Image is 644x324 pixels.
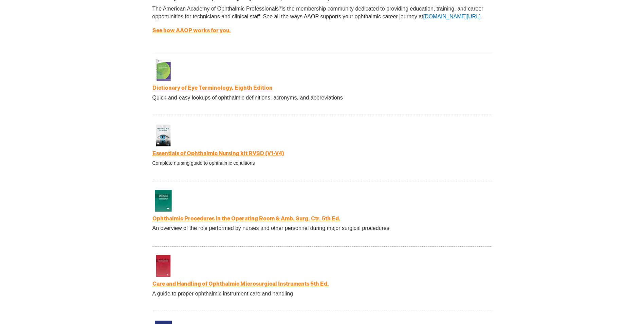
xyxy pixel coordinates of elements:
[152,59,174,81] img: Dictionary of Eye Terminology
[152,125,174,146] img: Essentials of Ophthalmic Nursing kit RVSD (V1-V4)
[152,28,231,34] a: See how AAOP works for you.
[152,85,273,91] a: Dictionary of Eye Terminology, Eighth Edition
[152,255,174,277] img: Care and Handling of Ophthalmic Microsurgical Instruments 5th Ed.
[152,291,293,296] span: A guide to proper ophthalmic instrument care and handling
[423,14,481,19] a: [DOMAIN_NAME][URL]
[152,160,255,166] span: Complete nursing guide to ophthalmic conditions
[279,5,281,9] sup: ®
[152,6,483,19] span: The American Academy of Ophthalmic Professionals is the membership community dedicated to providi...
[152,150,284,157] a: Essentials of Ophthalmic Nursing kit RVSD (V1-V4)
[152,225,389,231] span: An overview of the role performed by nurses and other personnel during major surgical procedures
[152,216,341,222] a: Ophthalmic Procedures in the Operating Room & Amb. Surg. Ctr. 5th Ed.
[152,281,329,287] a: Care and Handling of Ophthalmic Microsurgical Instruments 5th Ed.
[152,190,174,212] img: Ophthalmic Procedures in the Operating Room & Amb. Surg. Ctr. 5th Ed.
[152,95,343,101] span: Quick-and-easy lookups of ophthalmic definitions, acronyms, and abbreviations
